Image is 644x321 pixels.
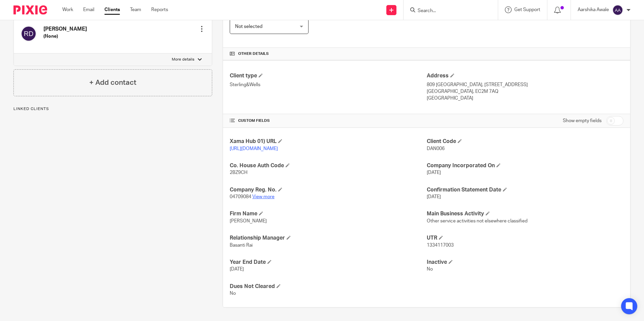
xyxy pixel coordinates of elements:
[427,186,623,193] h4: Confirmation Statement Date
[417,8,478,14] input: Search
[612,5,623,15] img: svg%3E
[427,170,441,175] span: [DATE]
[230,283,426,290] h4: Dues Not Cleared
[230,194,251,199] span: 04709084
[514,7,540,12] span: Get Support
[130,6,141,13] a: Team
[427,267,433,272] span: No
[427,243,454,248] span: 1334117003
[230,118,426,123] h4: CUSTOM FIELDS
[230,186,426,193] h4: Company Reg. No.
[238,51,269,57] span: Other details
[104,6,120,13] a: Clients
[43,33,87,40] h5: (None)
[89,77,136,88] h4: + Add contact
[427,210,623,217] h4: Main Business Activity
[427,235,623,242] h4: UTR
[13,5,47,14] img: Pixie
[230,291,236,296] span: No
[427,81,623,88] p: 809 [GEOGRAPHIC_DATA], [STREET_ADDRESS]
[563,117,602,124] label: Show empty fields
[151,6,168,13] a: Reports
[427,88,623,95] p: [GEOGRAPHIC_DATA], EC2M 7AQ
[62,6,73,13] a: Work
[230,146,278,151] a: [URL][DOMAIN_NAME]
[230,72,426,79] h4: Client type
[230,267,244,272] span: [DATE]
[230,259,426,266] h4: Year End Date
[21,26,37,42] img: svg%3E
[230,243,253,248] span: Basanti Rai
[427,162,623,169] h4: Company Incorporated On
[230,162,426,169] h4: Co. House Auth Code
[13,106,212,112] p: Linked clients
[427,194,441,199] span: [DATE]
[230,81,426,88] p: Sterling&Wells
[230,170,248,175] span: 2BZ9CH
[230,138,426,145] h4: Xama Hub 01) URL
[427,219,527,223] span: Other service activities not elsewhere classified
[578,6,609,13] p: Aarshika Awale
[235,24,262,29] span: Not selected
[83,6,94,13] a: Email
[427,72,623,79] h4: Address
[427,138,623,145] h4: Client Code
[427,95,623,102] p: [GEOGRAPHIC_DATA]
[230,219,267,223] span: [PERSON_NAME]
[172,57,194,62] p: More details
[230,235,426,242] h4: Relationship Manager
[427,259,623,266] h4: Inactive
[43,26,87,33] h4: [PERSON_NAME]
[252,194,275,199] a: View more
[427,146,445,151] span: DAN006
[230,210,426,217] h4: Firm Name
